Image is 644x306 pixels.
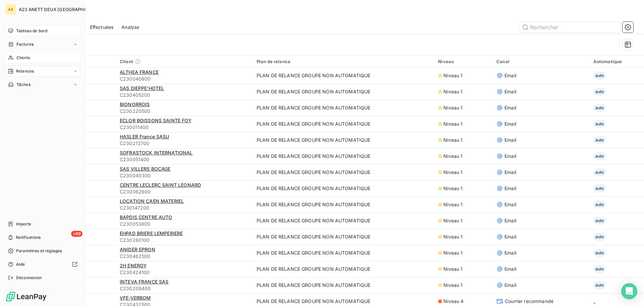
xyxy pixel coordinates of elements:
[120,76,249,82] span: C230040800
[593,201,606,209] span: auto
[504,201,516,208] span: Email
[120,140,249,147] span: C230213700
[504,104,516,111] span: Email
[443,169,463,176] span: Niveau 1
[593,104,606,112] span: auto
[120,172,249,179] span: C230040300
[120,92,249,98] span: C230405200
[120,198,184,204] span: LOCATION CAEN MATERIEL
[504,169,516,176] span: Email
[504,72,516,79] span: Email
[504,250,516,256] span: Email
[253,180,434,196] td: PLAN DE RELANCE GROUPE NON AUTOMATIQUE
[120,134,169,139] span: HASLER France SASU
[443,217,463,224] span: Niveau 1
[120,59,133,64] span: Client
[443,121,463,127] span: Niveau 1
[593,281,606,289] span: auto
[504,153,516,160] span: Email
[5,291,47,302] img: Logo LeanPay
[443,266,463,272] span: Niveau 1
[504,282,516,289] span: Email
[120,108,249,115] span: C230220500
[120,237,249,244] span: C230280100
[120,205,249,211] span: C230147200
[593,72,606,80] span: auto
[120,166,171,172] span: SAS VILLERS BOCAGE
[5,4,16,15] div: AA
[504,185,516,192] span: Email
[120,221,249,227] span: C230053800
[443,137,463,143] span: Niveau 1
[16,28,47,34] span: Tableau de bord
[593,184,606,192] span: auto
[16,55,30,61] span: Clients
[593,136,606,144] span: auto
[120,253,249,260] span: C230482500
[504,137,516,143] span: Email
[443,72,463,79] span: Niveau 1
[120,247,155,252] span: ANIDER EPRON
[120,269,249,276] span: C230424100
[253,245,434,261] td: PLAN DE RELANCE GROUPE NON AUTOMATIQUE
[120,182,201,188] span: CENTRE LECLERC SAINT LEONARD
[504,217,516,224] span: Email
[257,59,430,64] div: Plan de relance
[519,22,620,33] input: Rechercher
[621,283,637,299] div: Open Intercom Messenger
[253,132,434,148] td: PLAN DE RELANCE GROUPE NON AUTOMATIQUE
[443,201,463,208] span: Niveau 1
[16,261,25,267] span: Aide
[593,88,606,96] span: auto
[120,263,147,268] span: 2H ENERGY
[504,233,516,240] span: Email
[120,118,192,123] span: ECLOR BOISSONS SAINTE FOY
[120,230,183,236] span: EHPAD BRIERE LEMPERIERE
[496,59,585,64] div: Canal
[593,120,606,128] span: auto
[253,164,434,180] td: PLAN DE RELANCE GROUPE NON AUTOMATIQUE
[443,153,463,160] span: Niveau 1
[593,233,606,241] span: auto
[16,275,42,281] span: Déconnexion
[120,150,193,156] span: SOFRASTOCK INTERNATIONAL
[438,59,488,64] div: Niveau
[443,104,463,111] span: Niveau 1
[253,84,434,100] td: PLAN DE RELANCE GROUPE NON AUTOMATIQUE
[504,88,516,95] span: Email
[16,234,41,241] span: Notifications
[120,214,172,220] span: BAPDIS CENTRE AUTO
[253,196,434,213] td: PLAN DE RELANCE GROUPE NON AUTOMATIQUE
[253,213,434,229] td: PLAN DE RELANCE GROUPE NON AUTOMATIQUE
[120,69,159,75] span: ALTHEA FRANCE
[593,168,606,176] span: auto
[120,85,164,91] span: SAS DIEPPE'HOTEL
[504,121,516,127] span: Email
[443,250,463,256] span: Niveau 1
[16,248,62,254] span: Paramètres et réglages
[120,101,150,107] span: BIONORROIS
[253,68,434,84] td: PLAN DE RELANCE GROUPE NON AUTOMATIQUE
[593,265,606,273] span: auto
[504,266,516,272] span: Email
[120,279,169,285] span: INTEVA FRANCE SAS
[253,277,434,293] td: PLAN DE RELANCE GROUPE NON AUTOMATIQUE
[16,221,31,227] span: Imports
[120,188,249,195] span: C230062600
[593,249,606,257] span: auto
[16,41,34,47] span: Factures
[253,100,434,116] td: PLAN DE RELANCE GROUPE NON AUTOMATIQUE
[253,261,434,277] td: PLAN DE RELANCE GROUPE NON AUTOMATIQUE
[443,233,463,240] span: Niveau 1
[16,82,31,88] span: Tâches
[443,185,463,192] span: Niveau 1
[19,7,104,12] span: A23 ANETT DEUX [GEOGRAPHIC_DATA]
[253,229,434,245] td: PLAN DE RELANCE GROUPE NON AUTOMATIQUE
[121,24,139,31] span: Analyse
[253,148,434,164] td: PLAN DE RELANCE GROUPE NON AUTOMATIQUE
[16,68,34,74] span: Relances
[90,24,114,31] span: Effectuées
[443,88,463,95] span: Niveau 1
[5,259,80,270] a: Aide
[593,59,640,64] div: Automatique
